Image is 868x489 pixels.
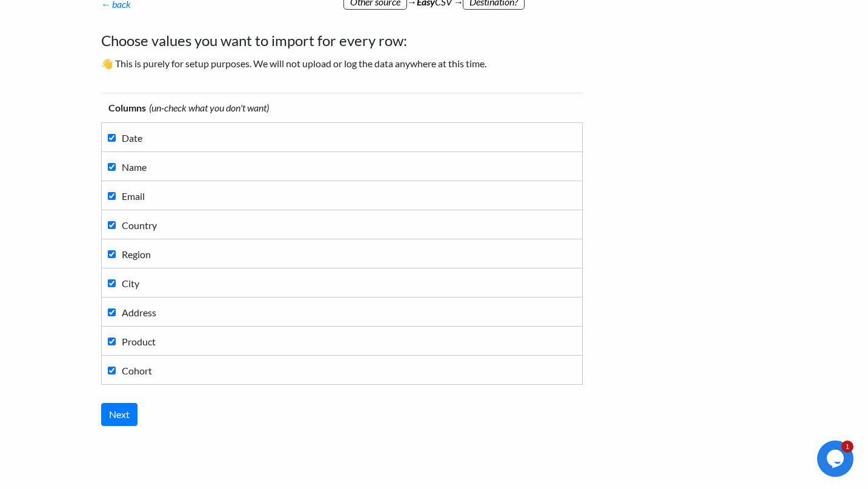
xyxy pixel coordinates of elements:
p: 👋 This is purely for setup purposes. We will not upload or log the data anywhere at this time. [101,56,595,71]
span: Cohort [122,365,152,376]
span: Address [122,307,156,318]
input: Product [108,338,116,345]
span: Product [122,336,156,347]
span: Date [122,132,142,144]
input: Name [108,163,116,171]
i: (un-check what you don't want) [149,102,269,113]
input: Next [101,403,137,426]
iframe: chat widget [817,441,856,477]
input: Cohort [108,367,116,374]
span: Region [122,248,151,260]
span: Name [122,161,147,173]
th: Columns [101,93,582,123]
span: City [122,278,139,289]
input: Email [108,192,116,200]
input: Address [108,308,116,316]
span: Email [122,190,145,202]
h4: Choose values you want to import for every row: [101,30,595,52]
input: Country [108,221,116,229]
input: Date [108,134,116,142]
input: City [108,279,116,287]
span: Country [122,219,157,231]
input: Region [108,250,116,258]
